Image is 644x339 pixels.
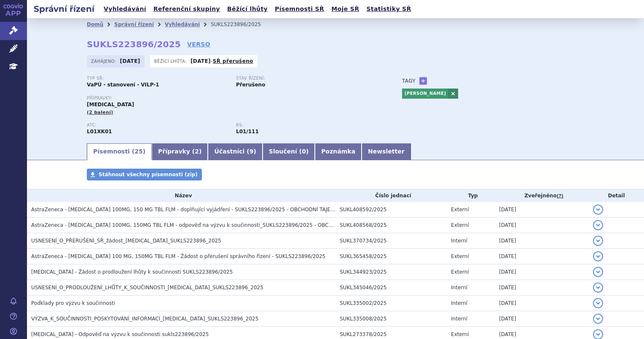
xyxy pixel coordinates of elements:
[101,3,149,15] a: Vyhledávání
[593,298,603,308] button: detail
[120,58,140,64] strong: [DATE]
[195,148,199,155] span: 2
[87,143,152,160] a: Písemnosti (25)
[335,249,447,264] td: SUKL365458/2025
[557,193,563,199] abbr: (?)
[87,39,181,49] strong: SUKLS223896/2025
[87,110,113,115] span: (2 balení)
[335,296,447,311] td: SUKL335002/2025
[263,143,315,160] a: Sloučení (0)
[236,82,265,88] strong: Přerušeno
[451,253,469,259] span: Externí
[87,169,202,180] a: Stáhnout všechny písemnosti (zip)
[154,58,188,65] span: Běžící lhůta:
[31,285,263,291] span: USNESENÍ_O_PRODLOUŽENÍ_LHŮTY_K_SOUČINNOSTI_LYNPARZA_SUKLS223896_2025
[495,280,589,296] td: [DATE]
[335,202,447,218] td: SUKL408592/2025
[191,58,211,64] strong: [DATE]
[589,189,644,202] th: Detail
[362,143,411,160] a: Newsletter
[315,143,362,160] a: Poznámka
[87,22,103,27] a: Domů
[402,89,448,99] a: [PERSON_NAME]
[272,3,327,15] a: Písemnosti SŘ
[27,3,101,15] h2: Správní řízení
[191,58,253,65] p: -
[187,40,210,48] a: VERSO
[451,222,469,228] span: Externí
[250,148,254,155] span: 9
[451,269,469,275] span: Externí
[335,218,447,233] td: SUKL408568/2025
[302,148,306,155] span: 0
[495,264,589,280] td: [DATE]
[451,207,469,213] span: Externí
[495,202,589,218] td: [DATE]
[335,311,447,327] td: SUKL335008/2025
[335,189,447,202] th: Číslo jednací
[87,82,159,88] strong: VaPÚ - stanovení - VILP-1
[495,218,589,233] td: [DATE]
[99,172,198,178] span: Stáhnout všechny písemnosti (zip)
[451,331,469,337] span: Externí
[114,22,154,27] a: Správní řízení
[451,300,467,306] span: Interní
[152,143,208,160] a: Přípravky (2)
[451,238,467,244] span: Interní
[165,22,200,27] a: Vyhledávání
[87,102,134,108] span: [MEDICAL_DATA]
[447,189,495,202] th: Typ
[213,58,253,64] a: SŘ přerušeno
[31,222,374,228] span: AstraZeneca - LYNPARZA 100MG, 150MG TBL FLM - odpověď na výzvu k součinnosti_SUKLS223896/2025 - O...
[31,316,258,322] span: VÝZVA_K_SOUČINNOSTI_POSKYTOVÁNÍ_INFORMACÍ_LYNPARZA_SUKLS223896_2025
[225,3,270,15] a: Běžící lhůty
[593,236,603,246] button: detail
[329,3,362,15] a: Moje SŘ
[402,76,416,86] h3: Tagy
[236,76,377,81] p: Stav řízení:
[31,238,221,244] span: USNESENÍ_O_PŘERUŠENÍ_SŘ_žádost_LYNPARZA_SUKLS223896_2025
[211,18,272,31] li: SUKLS223896/2025
[134,148,142,155] span: 25
[495,189,589,202] th: Zveřejněno
[495,249,589,264] td: [DATE]
[593,204,603,215] button: detail
[495,296,589,311] td: [DATE]
[31,331,209,337] span: LYNPARZA - Odpověď na výzvu k součinnosti sukls223896/2025
[593,267,603,277] button: detail
[335,280,447,296] td: SUKL345046/2025
[593,251,603,261] button: detail
[593,220,603,230] button: detail
[87,129,112,135] strong: OLAPARIB
[451,285,467,291] span: Interní
[451,316,467,322] span: Interní
[593,314,603,324] button: detail
[236,129,259,135] strong: olaparib tbl.
[151,3,223,15] a: Referenční skupiny
[87,76,228,81] p: Typ SŘ:
[87,96,385,101] p: Přípravky:
[27,189,335,202] th: Název
[495,233,589,249] td: [DATE]
[364,3,413,15] a: Statistiky SŘ
[87,123,228,128] p: ATC:
[593,282,603,293] button: detail
[208,143,262,160] a: Účastníci (9)
[335,264,447,280] td: SUKL344923/2025
[31,253,325,259] span: AstraZeneca - LYNPARZA 100 MG, 150MG TBL FLM - Žádost o přerušení správního řízení - SUKLS223896/...
[31,300,115,306] span: Podklady pro výzvu k součinnosti
[91,58,118,65] span: Zahájeno:
[335,233,447,249] td: SUKL370734/2025
[495,311,589,327] td: [DATE]
[31,207,346,213] span: AstraZeneca - LYNPARZA 100MG, 150 MG TBL FLM - doplňující vyjádření - SUKLS223896/2025 - OBCHODNÍ...
[31,269,233,275] span: LYNPARZA - Žádost o prodloužení lhůty k součinnosti SUKLS223896/2025
[419,77,427,85] a: +
[236,123,377,128] p: RS:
